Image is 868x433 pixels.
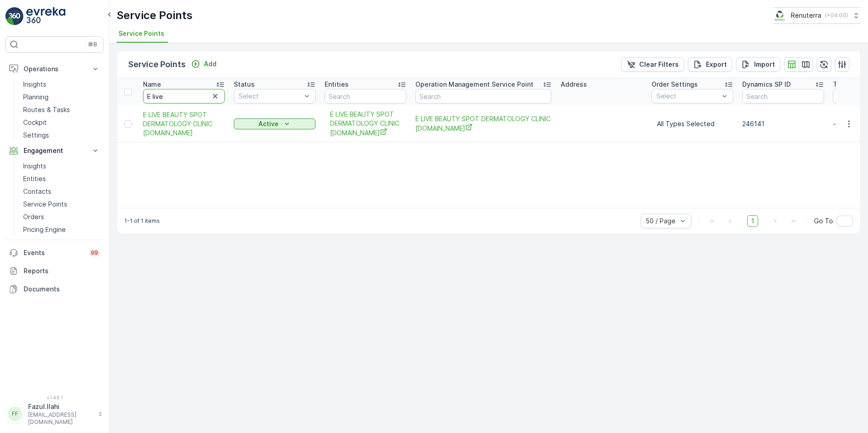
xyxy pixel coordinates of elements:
p: Renuterra [791,11,821,20]
p: [EMAIL_ADDRESS][DOMAIN_NAME] [28,411,94,426]
a: Pricing Engine [20,223,104,236]
p: 1-1 of 1 items [124,217,160,225]
a: Insights [20,78,104,91]
p: 99 [91,249,98,256]
a: Insights [20,160,104,172]
p: Events [24,248,84,257]
p: Planning [23,93,49,102]
a: E LIVE BEAUTY SPOT DERMATOLOGY CLINIC CO.LLC [330,110,401,138]
p: Order Settings [651,80,698,89]
button: Add [187,59,220,69]
a: Cockpit [20,116,104,129]
p: Export [706,60,727,69]
p: ( +04:00 ) [825,12,848,19]
p: Settings [23,131,49,140]
img: Screenshot_2024-07-26_at_13.33.01.png [773,10,787,20]
p: All Types Selected [657,119,728,128]
button: Active [234,118,316,129]
p: Fazul.Ilahi [28,402,94,411]
p: Operation Management Service Point [415,80,533,89]
p: Operations [24,64,85,74]
span: E LIVE BEAUTY SPOT DERMATOLOGY CLINIC [DOMAIN_NAME] [143,110,225,138]
div: Toggle Row Selected [124,120,132,128]
p: Add [204,59,217,69]
span: E LIVE BEAUTY SPOT DERMATOLOGY CLINIC [DOMAIN_NAME] [330,110,401,138]
p: ⌘B [88,41,97,48]
p: Insights [23,80,46,89]
a: Events99 [5,244,104,262]
div: FF [8,407,22,421]
p: Dynamics SP ID [742,80,791,89]
button: Export [688,57,732,72]
input: Search [415,89,552,103]
p: Insights [23,162,46,171]
button: FFFazul.Ilahi[EMAIL_ADDRESS][DOMAIN_NAME] [5,402,104,426]
a: Service Points [20,198,104,211]
a: E LIVE BEAUTY SPOT DERMATOLOGY CLINIC CO.LLC [143,110,225,138]
p: Routes & Tasks [23,105,70,114]
button: Clear Filters [621,57,684,72]
a: Contacts [20,185,104,198]
p: Contacts [23,187,51,196]
button: Engagement [5,142,104,160]
span: v 1.48.1 [5,395,104,400]
a: Orders [20,211,104,223]
p: Address [561,80,587,89]
td: 246141 [738,105,829,143]
p: Active [258,119,279,128]
a: Settings [20,129,104,142]
img: logo_light-DOdMpM7g.png [26,7,65,25]
p: Clear Filters [639,60,679,69]
p: Reports [24,266,100,276]
p: Orders [23,212,44,221]
a: Planning [20,91,104,103]
p: Documents [24,285,100,294]
p: Pricing Engine [23,225,66,234]
p: Service Points [117,8,192,23]
p: Service Points [23,200,67,209]
a: Reports [5,262,104,280]
input: Search [143,89,225,103]
a: Entities [20,172,104,185]
button: Operations [5,60,104,78]
span: 1 [747,215,758,227]
p: Status [234,80,255,89]
p: Select [656,92,719,101]
input: Search [742,89,824,103]
p: Cockpit [23,118,47,127]
button: Renuterra(+04:00) [773,7,861,24]
p: Engagement [24,146,85,155]
span: Go To [814,216,833,226]
a: Routes & Tasks [20,103,104,116]
a: E LIVE BEAUTY SPOT DERMATOLOGY CLINIC CO.LLC [415,114,552,133]
span: Service Points [118,29,164,38]
a: Documents [5,280,104,298]
img: logo [5,7,24,25]
p: Select [239,92,301,101]
p: Entities [23,174,46,183]
span: E LIVE BEAUTY SPOT DERMATOLOGY CLINIC [DOMAIN_NAME] [415,114,552,133]
p: Service Points [128,58,186,71]
p: Import [754,60,775,69]
button: Import [736,57,780,72]
p: Name [143,80,161,89]
p: Entities [325,80,349,89]
input: Search [325,89,406,103]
